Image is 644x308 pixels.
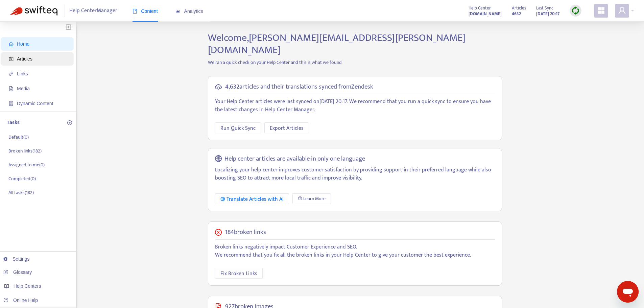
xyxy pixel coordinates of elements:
[3,298,38,303] a: Online Help
[597,6,605,15] span: appstore
[9,56,14,61] span: account-book
[175,8,203,14] span: Analytics
[8,189,34,196] p: All tasks ( 182 )
[220,195,284,204] div: Translate Articles with AI
[203,59,507,66] p: We ran a quick check on your Help Center and this is what we found
[215,122,261,133] button: Run Quick Sync
[17,41,29,47] span: Home
[618,6,626,15] span: user
[215,243,495,259] p: Broken links negatively impact Customer Experience and SEO. We recommend that you fix all the bro...
[220,269,257,278] span: Fix Broken Links
[208,29,466,58] span: Welcome, [PERSON_NAME][EMAIL_ADDRESS][PERSON_NAME][DOMAIN_NAME]
[469,10,502,18] strong: [DOMAIN_NAME]
[512,4,526,12] span: Articles
[3,256,30,262] a: Settings
[469,4,491,12] span: Help Center
[536,10,559,18] strong: [DATE] 20:17
[264,122,309,133] button: Export Articles
[17,86,30,91] span: Media
[8,161,45,168] p: Assigned to me ( 0 )
[14,283,41,289] span: Help Centers
[536,4,553,12] span: Last Sync
[617,281,639,303] iframe: Button to launch messaging window
[270,124,304,133] span: Export Articles
[303,195,326,203] span: Learn More
[133,9,137,14] span: book
[225,83,373,91] h5: 4,632 articles and their translations synced from Zendesk
[469,10,502,18] a: [DOMAIN_NAME]
[224,155,365,163] h5: Help center articles are available in only one language
[220,124,256,133] span: Run Quick Sync
[225,229,266,236] h5: 184 broken links
[17,101,53,106] span: Dynamic Content
[512,10,521,18] strong: 4632
[175,9,180,14] span: area-chart
[67,120,72,125] span: plus-circle
[571,6,580,15] img: sync.dc5367851b00ba804db3.png
[17,56,32,62] span: Articles
[9,71,14,76] span: link
[8,147,42,155] p: Broken links ( 182 )
[215,193,289,204] button: Translate Articles with AI
[215,229,222,236] span: close-circle
[7,119,20,127] p: Tasks
[292,193,331,204] a: Learn More
[215,268,263,279] button: Fix Broken Links
[10,6,57,16] img: Swifteq
[9,42,14,46] span: home
[215,98,495,114] p: Your Help Center articles were last synced on [DATE] 20:17 . We recommend that you run a quick sy...
[215,84,222,90] span: cloud-sync
[8,134,29,141] p: Default ( 0 )
[8,175,36,182] p: Completed ( 0 )
[9,101,14,106] span: container
[215,155,222,163] span: global
[215,166,495,182] p: Localizing your help center improves customer satisfaction by providing support in their preferre...
[133,8,158,14] span: Content
[69,4,117,17] span: Help Center Manager
[17,71,28,76] span: Links
[3,269,32,275] a: Glossary
[9,86,14,91] span: file-image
